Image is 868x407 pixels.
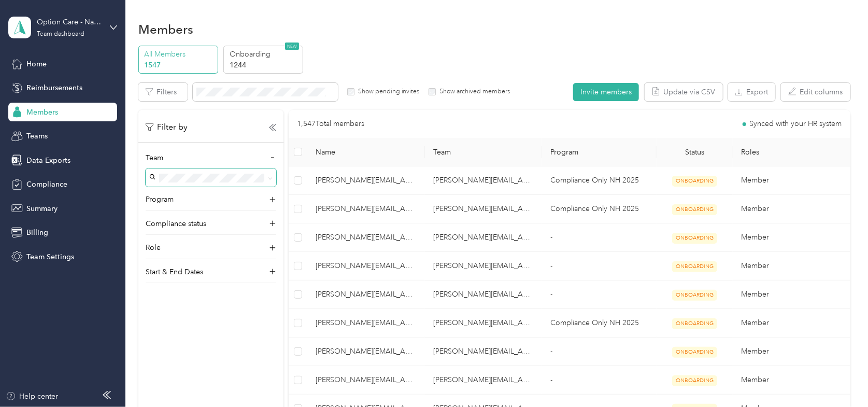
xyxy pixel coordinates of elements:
[308,366,425,395] td: lisa.layton@optioncare.com
[672,261,717,272] span: ONBOARDING
[425,223,542,252] td: carolyn.medley@optioncare.com
[542,309,657,338] td: Compliance Only NH 2025
[316,175,417,186] span: [PERSON_NAME][EMAIL_ADDRESS][PERSON_NAME][DOMAIN_NAME]
[733,138,850,166] th: Roles
[672,318,717,329] span: ONBOARDING
[657,223,733,252] td: ONBOARDING
[425,309,542,338] td: tammy.tucker@navenhealth.com
[733,166,850,195] td: Member
[316,317,417,329] span: [PERSON_NAME][EMAIL_ADDRESS][PERSON_NAME][DOMAIN_NAME]
[728,83,775,101] button: Export
[138,83,188,101] button: Filters
[308,195,425,223] td: cameron.yoder@navenhealth.com
[308,309,425,338] td: joseph.barlow@navenhealth.com
[733,338,850,366] td: Member
[645,83,723,101] button: Update via CSV
[308,223,425,252] td: carolyn.medley@optioncare.com
[285,43,299,50] span: NEW
[146,121,188,134] p: Filter by
[672,176,717,187] span: ONBOARDING
[542,195,657,223] td: Compliance Only NH 2025
[542,338,657,366] td: -
[308,166,425,195] td: barbara.schauer@navenhealth.com
[26,179,67,190] span: Compliance
[26,59,47,69] span: Home
[425,138,542,166] th: Team
[542,166,657,195] td: Compliance Only NH 2025
[230,60,300,71] p: 1244
[781,83,850,101] button: Edit columns
[146,218,206,229] p: Compliance status
[542,366,657,395] td: -
[308,252,425,280] td: earl.morris@optioncare.com
[657,252,733,280] td: ONBOARDING
[146,152,163,163] p: Team
[672,204,717,215] span: ONBOARDING
[316,232,417,243] span: [PERSON_NAME][EMAIL_ADDRESS][PERSON_NAME][DOMAIN_NAME]
[573,83,639,101] button: Invite members
[146,242,161,253] p: Role
[657,366,733,395] td: ONBOARDING
[733,223,850,252] td: Member
[316,289,417,300] span: [PERSON_NAME][EMAIL_ADDRESS][PERSON_NAME][DOMAIN_NAME]
[26,131,48,142] span: Teams
[308,138,425,166] th: Name
[37,17,102,27] div: Option Care - Naven Health
[542,223,657,252] td: -
[657,309,733,338] td: ONBOARDING
[230,49,300,60] p: Onboarding
[308,338,425,366] td: kimberly.legenz@optioncare.com
[425,338,542,366] td: kimberly.legenz@optioncare.com
[657,280,733,309] td: ONBOARDING
[26,227,48,238] span: Billing
[308,280,425,309] td: erica.avila@optioncare.com
[733,280,850,309] td: Member
[425,366,542,395] td: lisa.layton@optioncare.com
[316,148,417,157] span: Name
[37,31,84,37] div: Team dashboard
[672,290,717,301] span: ONBOARDING
[672,347,717,358] span: ONBOARDING
[138,24,193,35] h1: Members
[542,252,657,280] td: -
[657,195,733,223] td: ONBOARDING
[542,280,657,309] td: -
[26,155,70,166] span: Data Exports
[26,251,74,262] span: Team Settings
[810,349,868,407] iframe: Everlance-gr Chat Button Frame
[26,82,82,93] span: Reimbursements
[657,166,733,195] td: ONBOARDING
[733,309,850,338] td: Member
[657,138,733,166] th: Status
[672,233,717,244] span: ONBOARDING
[425,280,542,309] td: erica.avila@optioncare.com
[425,195,542,223] td: amber.showman@navenhealth.com
[672,375,717,386] span: ONBOARDING
[26,203,58,214] span: Summary
[733,366,850,395] td: Member
[733,195,850,223] td: Member
[144,49,215,60] p: All Members
[750,120,842,128] span: Synced with your HR system
[146,266,203,277] p: Start & End Dates
[542,138,657,166] th: Program
[733,252,850,280] td: Member
[316,260,417,272] span: [PERSON_NAME][EMAIL_ADDRESS][PERSON_NAME][DOMAIN_NAME]
[26,107,58,118] span: Members
[316,203,417,215] span: [PERSON_NAME][EMAIL_ADDRESS][PERSON_NAME][DOMAIN_NAME]
[354,87,420,96] label: Show pending invites
[436,87,510,96] label: Show archived members
[316,346,417,357] span: [PERSON_NAME][EMAIL_ADDRESS][DOMAIN_NAME]
[425,166,542,195] td: amber.showman@navenhealth.com
[6,391,59,402] button: Help center
[297,118,364,130] p: 1,547 Total members
[316,374,417,386] span: [PERSON_NAME][EMAIL_ADDRESS][PERSON_NAME][DOMAIN_NAME]
[657,338,733,366] td: ONBOARDING
[144,60,215,71] p: 1547
[146,194,174,205] p: Program
[425,252,542,280] td: earl.morris@optioncare.com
